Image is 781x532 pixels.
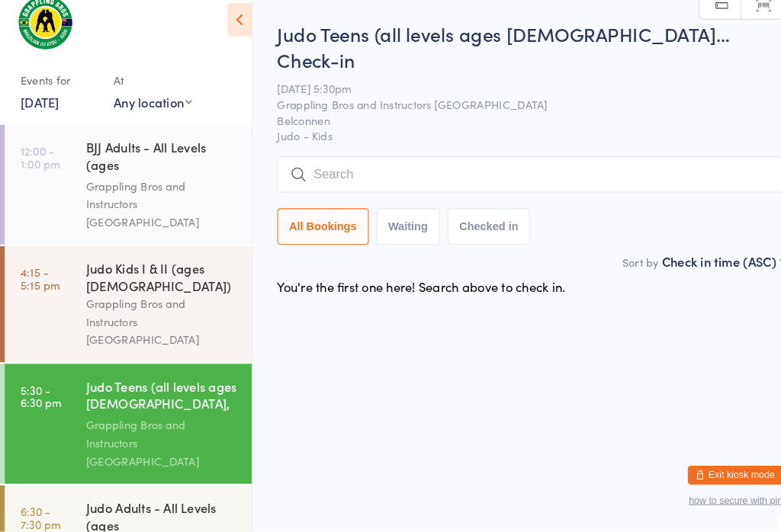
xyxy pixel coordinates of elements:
[83,420,230,473] div: Grappling Bros and Instructors [GEOGRAPHIC_DATA]
[20,389,59,413] time: 5:30 - 6:30 pm
[20,158,58,182] time: 12:00 - 1:00 pm
[268,127,734,142] span: Belconnen
[268,220,356,255] button: All Bookings
[5,139,243,255] a: 12:00 -1:00 pmBJJ Adults - All Levels (ages [DEMOGRAPHIC_DATA]+)Grappling Bros and Instructors [G...
[268,142,757,157] span: Judo - Kids
[110,83,185,108] div: At
[268,287,546,303] div: You're the first one here! Search above to check in.
[83,189,230,242] div: Grappling Bros and Instructors [GEOGRAPHIC_DATA]
[83,269,230,303] div: Judo Kids I & II (ages [DEMOGRAPHIC_DATA])
[15,11,72,68] img: Grappling Bros Belconnen
[20,275,58,300] time: 4:15 - 5:15 pm
[432,220,513,255] button: Checked in
[20,108,57,125] a: [DATE]
[5,370,243,486] a: 5:30 -6:30 pmJudo Teens (all levels ages [DEMOGRAPHIC_DATA], advanced belts ...Grappling Bros and...
[20,83,95,108] div: Events for
[665,496,756,507] button: how to secure with pin
[83,303,230,355] div: Grappling Bros and Instructors [GEOGRAPHIC_DATA]
[268,96,734,111] span: [DATE] 5:30pm
[110,108,185,125] div: Any location
[268,169,757,204] input: Search
[83,152,230,189] div: BJJ Adults - All Levels (ages [DEMOGRAPHIC_DATA]+)
[20,506,59,530] time: 6:30 - 7:30 pm
[83,383,230,420] div: Judo Teens (all levels ages [DEMOGRAPHIC_DATA], advanced belts ...
[601,264,636,279] label: Sort by
[364,220,425,255] button: Waiting
[664,468,756,486] button: Exit kiosk mode
[268,111,734,127] span: Grappling Bros and Instructors [GEOGRAPHIC_DATA]
[639,262,757,279] div: Check in time (ASC)
[268,38,757,88] h2: Judo Teens (all levels ages [DEMOGRAPHIC_DATA]… Check-in
[5,256,243,368] a: 4:15 -5:15 pmJudo Kids I & II (ages [DEMOGRAPHIC_DATA])Grappling Bros and Instructors [GEOGRAPHIC...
